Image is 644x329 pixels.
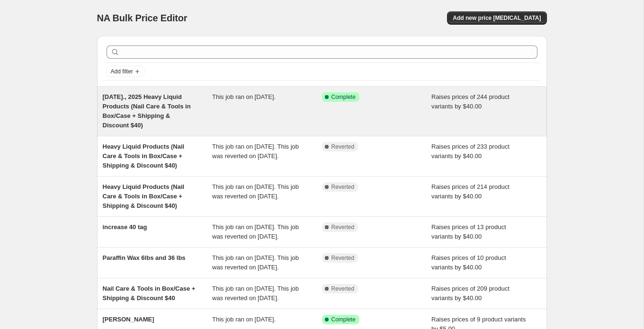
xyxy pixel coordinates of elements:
[103,254,186,261] span: Paraffin Wax 6lbs and 36 lbs
[331,285,355,293] span: Reverted
[107,66,144,77] button: Add filter
[331,143,355,151] span: Reverted
[331,254,355,262] span: Reverted
[331,93,356,101] span: Complete
[212,93,276,100] span: This job ran on [DATE].
[212,223,299,240] span: This job ran on [DATE]. This job was reverted on [DATE].
[103,223,147,231] span: increase 40 tag
[103,183,185,209] span: Heavy Liquid Products (Nail Care & Tools in Box/Case + Shipping & Discount $40)
[431,93,510,110] span: Raises prices of 244 product variants by $40.00
[431,143,510,160] span: Raises prices of 233 product variants by $40.00
[331,223,355,231] span: Reverted
[103,285,196,302] span: Nail Care & Tools in Box/Case + Shipping & Discount $40
[431,285,510,302] span: Raises prices of 209 product variants by $40.00
[212,316,276,323] span: This job ran on [DATE].
[431,183,510,200] span: Raises prices of 214 product variants by $40.00
[103,143,185,169] span: Heavy Liquid Products (Nail Care & Tools in Box/Case + Shipping & Discount $40)
[103,316,154,323] span: [PERSON_NAME]
[331,183,355,191] span: Reverted
[97,13,188,23] span: NA Bulk Price Editor
[453,14,541,22] span: Add new price [MEDICAL_DATA]
[212,254,299,271] span: This job ran on [DATE]. This job was reverted on [DATE].
[212,143,299,160] span: This job ran on [DATE]. This job was reverted on [DATE].
[103,93,191,129] span: [DATE]., 2025 Heavy Liquid Products (Nail Care & Tools in Box/Case + Shipping & Discount $40)
[331,316,356,323] span: Complete
[212,285,299,302] span: This job ran on [DATE]. This job was reverted on [DATE].
[431,223,506,240] span: Raises prices of 13 product variants by $40.00
[447,11,546,25] button: Add new price [MEDICAL_DATA]
[431,254,506,271] span: Raises prices of 10 product variants by $40.00
[111,68,133,75] span: Add filter
[212,183,299,200] span: This job ran on [DATE]. This job was reverted on [DATE].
